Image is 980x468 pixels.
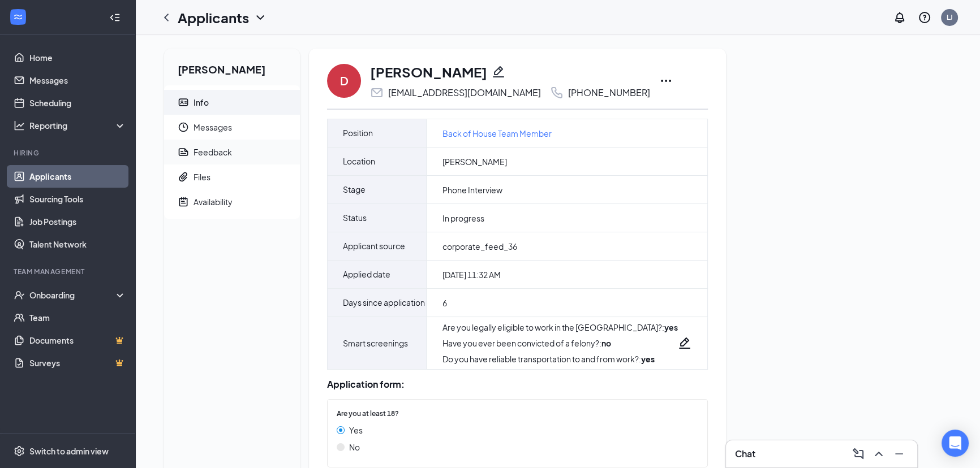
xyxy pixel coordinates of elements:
[343,148,375,175] span: Location
[178,8,249,27] h1: Applicants
[735,448,755,460] h3: Chat
[918,11,931,24] svg: QuestionInfo
[14,148,124,158] div: Hiring
[29,233,126,255] a: Talent Network
[253,11,267,24] svg: ChevronDown
[568,87,650,98] div: [PHONE_NUMBER]
[442,127,552,140] a: Back of House Team Member
[29,445,109,457] div: Switch to admin view
[343,261,390,288] span: Applied date
[29,92,126,114] a: Scheduling
[388,87,541,98] div: [EMAIL_ADDRESS][DOMAIN_NAME]
[442,322,678,333] div: Are you legally eligible to work in the [GEOGRAPHIC_DATA]? :
[349,441,360,453] span: No
[442,353,678,365] div: Do you have reliable transportation to and from work? :
[12,11,24,23] svg: WorkstreamLogo
[194,115,291,140] span: Messages
[442,213,484,224] span: In progress
[160,11,173,24] svg: ChevronLeft
[343,176,366,203] span: Stage
[327,379,708,390] div: Application form:
[194,196,233,207] div: Availability
[29,306,126,329] a: Team
[14,120,25,131] svg: Analysis
[178,97,189,108] svg: ContactCard
[947,12,953,22] div: LJ
[852,447,865,461] svg: ComposeMessage
[29,165,126,188] a: Applicants
[164,49,300,85] h2: [PERSON_NAME]
[29,69,126,92] a: Messages
[178,122,189,133] svg: Clock
[343,232,405,260] span: Applicant source
[343,204,367,232] span: Status
[14,445,25,457] svg: Settings
[678,336,691,350] svg: Pencil
[550,86,564,99] svg: Phone
[442,184,502,196] span: Phone Interview
[892,447,906,461] svg: Minimize
[442,269,501,280] span: [DATE] 11:32 AM
[164,90,300,115] a: ContactCardInfo
[872,447,886,461] svg: ChevronUp
[29,352,126,374] a: SurveysCrown
[109,12,121,23] svg: Collapse
[442,297,447,309] span: 6
[194,97,209,108] div: Info
[370,86,384,99] svg: Email
[29,120,127,131] div: Reporting
[194,146,232,158] div: Feedback
[442,337,678,349] div: Have you ever been convicted of a felony? :
[890,445,908,463] button: Minimize
[29,329,126,352] a: DocumentsCrown
[178,171,189,183] svg: Paperclip
[442,156,507,167] span: [PERSON_NAME]
[343,289,425,317] span: Days since application
[340,73,349,89] div: D
[370,62,487,81] h1: [PERSON_NAME]
[492,65,505,79] svg: Pencil
[14,289,25,301] svg: UserCheck
[343,119,373,147] span: Position
[178,196,189,207] svg: NoteActive
[29,210,126,233] a: Job Postings
[659,74,673,88] svg: Ellipses
[164,115,300,140] a: ClockMessages
[442,241,517,252] span: corporate_feed_36
[601,338,611,348] strong: no
[29,46,126,69] a: Home
[194,171,210,183] div: Files
[942,430,969,457] div: Open Intercom Messenger
[349,424,363,436] span: Yes
[164,140,300,164] a: ReportFeedback
[337,409,399,419] span: Are you at least 18?
[641,354,655,364] strong: yes
[664,322,678,332] strong: yes
[849,445,867,463] button: ComposeMessage
[343,330,408,357] span: Smart screenings
[14,267,124,276] div: Team Management
[164,189,300,214] a: NoteActiveAvailability
[870,445,888,463] button: ChevronUp
[29,188,126,210] a: Sourcing Tools
[178,146,189,158] svg: Report
[164,164,300,189] a: PaperclipFiles
[893,11,906,24] svg: Notifications
[29,289,117,301] div: Onboarding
